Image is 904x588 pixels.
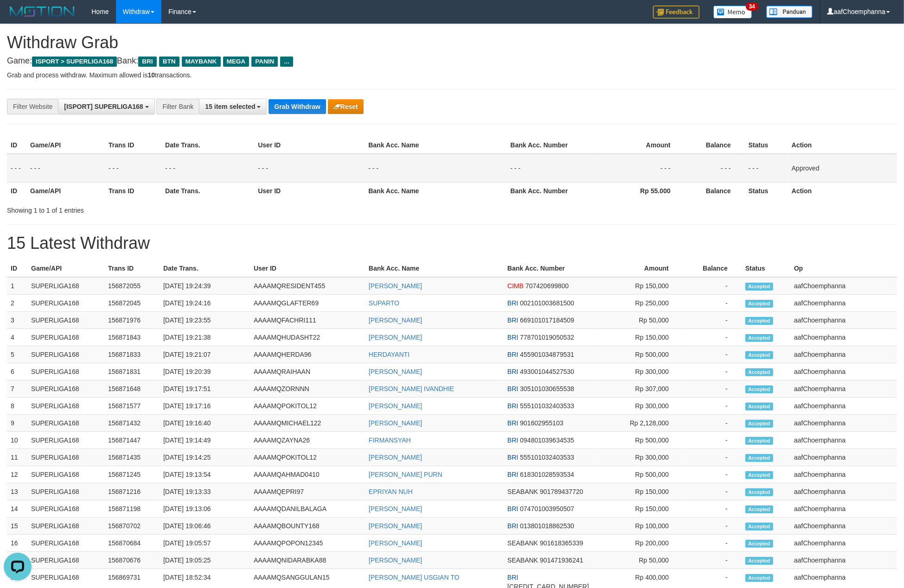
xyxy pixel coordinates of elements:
[250,295,365,312] td: AAAAMQGLAFTER69
[250,312,365,329] td: AAAAMQFACHRI111
[160,329,250,346] td: [DATE] 19:21:38
[745,506,773,513] span: Accepted
[745,351,773,359] span: Accepted
[745,386,773,393] span: Accepted
[520,316,574,324] span: Copy 669101017184509 to clipboard
[7,137,26,154] th: ID
[594,137,685,154] th: Amount
[104,535,160,552] td: 156870684
[594,312,683,329] td: Rp 50,000
[507,282,524,290] span: CIMB
[594,415,683,432] td: Rp 2,128,000
[683,398,742,415] td: -
[790,363,897,380] td: aafChoemphanna
[507,299,518,307] span: BRI
[104,449,160,466] td: 156871435
[27,466,104,483] td: SUPERLIGA168
[104,295,160,312] td: 156872045
[328,99,364,114] button: Reset
[594,398,683,415] td: Rp 300,000
[788,154,897,183] td: Approved
[683,552,742,569] td: -
[745,182,788,199] th: Status
[365,260,504,277] th: Bank Acc. Name
[160,415,250,432] td: [DATE] 19:16:40
[790,329,897,346] td: aafChoemphanna
[683,432,742,449] td: -
[683,329,742,346] td: -
[7,154,26,183] td: - - -
[7,70,897,80] p: Grab and process withdraw. Maximum allowed is transactions.
[683,483,742,500] td: -
[160,260,250,277] th: Date Trans.
[160,449,250,466] td: [DATE] 19:14:25
[104,398,160,415] td: 156871577
[205,103,255,110] span: 15 item selected
[745,523,773,531] span: Accepted
[507,182,594,199] th: Bank Acc. Number
[250,346,365,363] td: AAAAMQHERDA96
[745,574,773,582] span: Accepted
[594,483,683,500] td: Rp 150,000
[160,552,250,569] td: [DATE] 19:05:25
[369,471,442,478] a: [PERSON_NAME] PURN
[7,202,370,215] div: Showing 1 to 1 of 1 entries
[683,260,742,277] th: Balance
[7,432,27,449] td: 10
[745,368,773,376] span: Accepted
[504,260,594,277] th: Bank Acc. Number
[7,398,27,415] td: 8
[369,334,422,341] a: [PERSON_NAME]
[594,346,683,363] td: Rp 500,000
[683,518,742,535] td: -
[745,137,788,154] th: Status
[27,415,104,432] td: SUPERLIGA168
[745,437,773,445] span: Accepted
[104,500,160,518] td: 156871198
[507,385,518,392] span: BRI
[790,346,897,363] td: aafChoemphanna
[7,182,26,199] th: ID
[594,552,683,569] td: Rp 50,000
[105,182,161,199] th: Trans ID
[250,363,365,380] td: AAAAMQRAIHAAN
[745,557,773,565] span: Accepted
[507,488,538,495] span: SEABANK
[104,260,160,277] th: Trans ID
[766,6,813,18] img: panduan.png
[507,539,538,547] span: SEABANK
[27,432,104,449] td: SUPERLIGA168
[27,363,104,380] td: SUPERLIGA168
[199,99,267,114] button: 15 item selected
[159,57,180,67] span: BTN
[160,500,250,518] td: [DATE] 19:13:06
[7,449,27,466] td: 11
[104,415,160,432] td: 156871432
[280,57,293,67] span: ...
[7,5,77,19] img: MOTION_logo.png
[520,454,574,461] span: Copy 555101032403533 to clipboard
[32,57,117,67] span: ISPORT > SUPERLIGA168
[269,99,326,114] button: Grab Withdraw
[160,398,250,415] td: [DATE] 19:17:16
[507,368,518,375] span: BRI
[788,137,897,154] th: Action
[683,449,742,466] td: -
[369,299,399,307] a: SUPARTO
[507,574,518,581] span: BRI
[520,334,574,341] span: Copy 778701019050532 to clipboard
[683,466,742,483] td: -
[161,182,254,199] th: Date Trans.
[27,500,104,518] td: SUPERLIGA168
[369,454,422,461] a: [PERSON_NAME]
[160,346,250,363] td: [DATE] 19:21:07
[138,57,156,67] span: BRI
[161,137,254,154] th: Date Trans.
[7,535,27,552] td: 16
[182,57,221,67] span: MAYBANK
[254,154,365,183] td: - - -
[104,552,160,569] td: 156870676
[369,385,454,392] a: [PERSON_NAME] IVANDHIE
[526,282,569,290] span: Copy 707420699800 to clipboard
[160,466,250,483] td: [DATE] 19:13:54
